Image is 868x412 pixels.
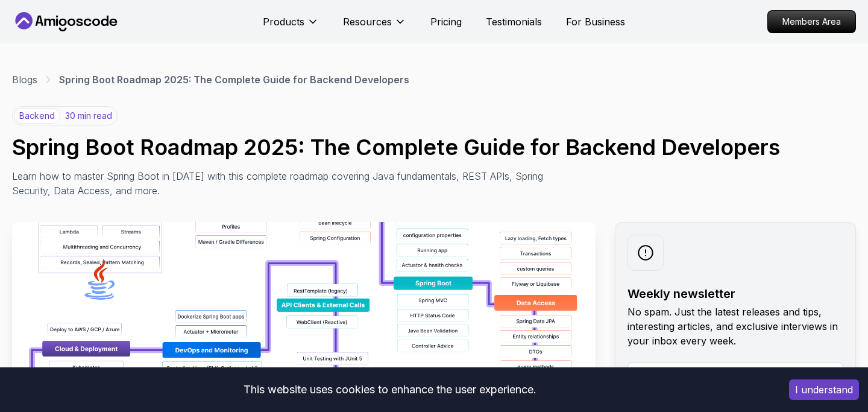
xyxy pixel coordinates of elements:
p: Members Area [768,11,855,33]
a: Pricing [430,14,462,29]
button: Products [263,14,319,39]
a: Blogs [12,72,37,87]
h2: Weekly newsletter [627,285,843,302]
p: Resources [343,14,392,29]
a: For Business [566,14,625,29]
a: Testimonials [486,14,542,29]
p: Products [263,14,304,29]
a: Members Area [767,10,856,33]
div: This website uses cookies to enhance the user experience. [9,376,771,403]
input: Enter your email [627,363,843,388]
p: Spring Boot Roadmap 2025: The Complete Guide for Backend Developers [59,72,409,87]
p: backend [14,108,60,124]
p: No spam. Just the latest releases and tips, interesting articles, and exclusive interviews in you... [627,305,843,348]
button: Resources [343,14,406,39]
h1: Spring Boot Roadmap 2025: The Complete Guide for Backend Developers [12,135,856,159]
p: 30 min read [65,110,112,122]
button: Accept cookies [789,379,859,400]
p: Learn how to master Spring Boot in [DATE] with this complete roadmap covering Java fundamentals, ... [12,169,552,198]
